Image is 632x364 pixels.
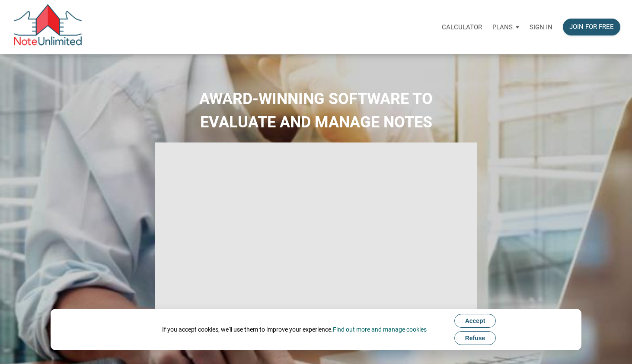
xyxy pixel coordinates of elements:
button: Refuse [454,331,496,345]
a: Find out more and manage cookies [333,326,427,333]
a: Plans [487,13,524,41]
a: Calculator [437,13,487,41]
span: Refuse [465,335,485,342]
button: Accept [454,314,496,328]
h2: AWARD-WINNING SOFTWARE TO EVALUATE AND MANAGE NOTES [6,87,626,134]
p: Sign in [530,23,552,31]
button: Join for free [563,19,620,35]
button: Plans [487,14,524,40]
p: Plans [492,23,513,31]
span: Accept [465,317,485,324]
iframe: NoteUnlimited [155,142,477,323]
div: If you accept cookies, we'll use them to improve your experience. [162,325,427,334]
a: Sign in [524,13,558,41]
a: Join for free [558,13,626,41]
p: Calculator [442,23,482,31]
div: Join for free [569,22,614,32]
